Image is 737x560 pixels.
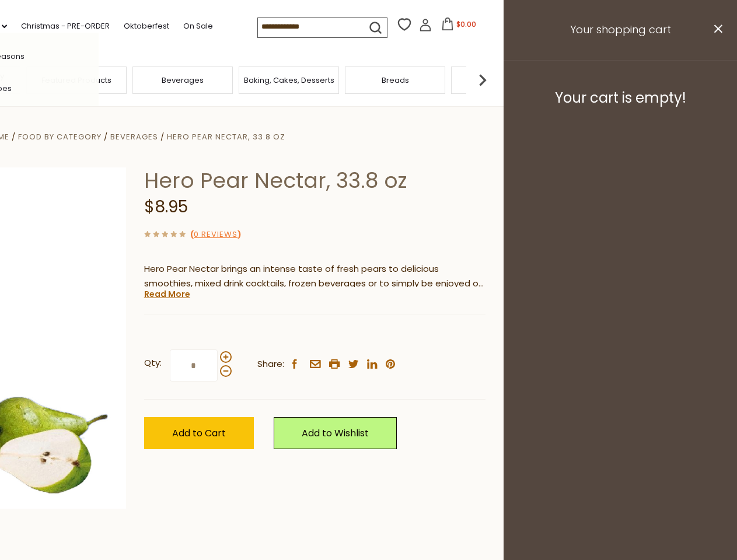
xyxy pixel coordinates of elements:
[190,229,241,240] span: ( )
[18,131,102,142] a: Food By Category
[471,68,494,92] img: next arrow
[274,417,397,449] a: Add to Wishlist
[144,262,485,291] p: Hero Pear Nectar brings an intense taste of fresh pears to delicious smoothies, mixed drink cockt...
[382,76,409,85] a: Breads
[144,356,162,370] strong: Qty:
[518,89,722,107] h3: Your cart is empty!
[172,426,226,440] span: Add to Cart
[144,195,188,218] span: $8.95
[110,131,158,142] a: Beverages
[167,131,285,142] a: Hero Pear Nectar, 33.8 oz
[21,20,110,33] a: Christmas - PRE-ORDER
[144,288,190,300] a: Read More
[170,349,218,381] input: Qty:
[183,20,213,33] a: On Sale
[456,19,476,29] span: $0.00
[194,229,237,241] a: 0 Reviews
[244,76,334,85] a: Baking, Cakes, Desserts
[144,417,254,449] button: Add to Cart
[144,167,485,194] h1: Hero Pear Nectar, 33.8 oz
[124,20,169,33] a: Oktoberfest
[434,17,484,35] button: $0.00
[162,76,204,85] a: Beverages
[257,357,284,372] span: Share:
